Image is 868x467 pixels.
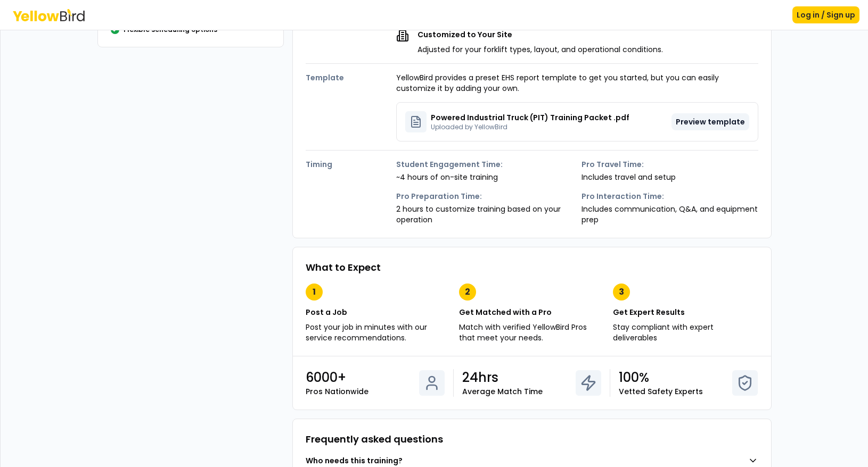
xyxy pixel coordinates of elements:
[306,322,451,343] p: Post your job in minutes with our service recommendations.
[462,386,543,397] p: Average Match Time
[613,307,758,318] h4: Get Expert Results
[306,432,443,447] h3: Frequently asked questions
[306,369,346,386] p: 6000+
[306,386,369,397] p: Pros Nationwide
[613,322,758,343] p: Stay compliant with expert deliverables
[396,204,573,225] p: 2 hours to customize training based on your operation
[396,172,573,182] p: ~4 hours of on-site training
[582,191,758,202] strong: Pro Interaction Time:
[613,283,630,301] div: 3
[306,283,323,301] div: 1
[462,369,498,386] p: 24hrs
[459,307,604,318] h4: Get Matched with a Pro
[459,283,476,301] div: 2
[417,44,663,55] p: Adjusted for your forklift types, layout, and operational conditions.
[396,72,758,94] p: YellowBird provides a preset EHS report template to get you started, but you can easily customize...
[672,113,749,130] button: Preview template
[306,159,396,170] h4: Timing
[619,369,649,386] p: 100%
[431,112,629,123] p: Powered Industrial Truck (PIT) Training Packet .pdf
[417,29,663,40] p: Customized to Your Site
[582,172,758,182] p: Includes travel and setup
[396,191,573,202] strong: Pro Preparation Time:
[582,204,758,225] p: Includes communication, Q&A, and equipment prep
[396,159,573,170] strong: Student Engagement Time:
[459,322,604,343] p: Match with verified YellowBird Pros that meet your needs.
[306,307,451,318] h4: Post a Job
[792,6,859,23] button: Log in / Sign up
[431,123,629,131] p: Uploaded by YellowBird
[306,260,381,275] h3: What to Expect
[306,72,396,83] h4: Template
[619,386,703,397] p: Vetted Safety Experts
[582,159,758,170] strong: Pro Travel Time:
